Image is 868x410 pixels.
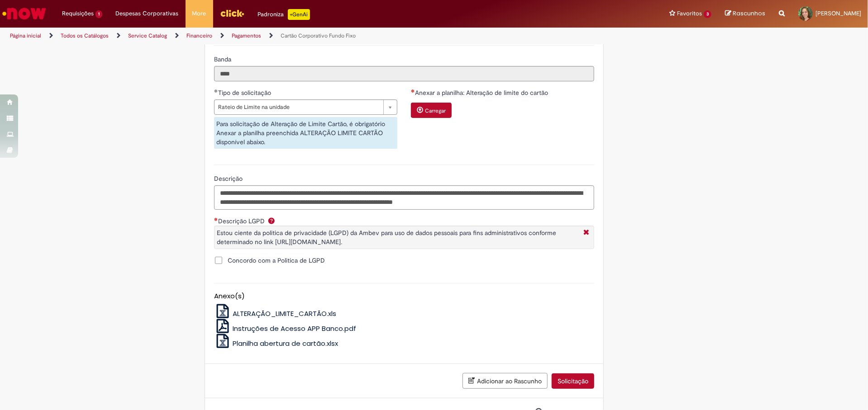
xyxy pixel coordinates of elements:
[214,217,218,221] span: Obrigatório
[186,32,212,39] a: Financeiro
[704,10,711,18] span: 3
[281,32,356,39] a: Cartão Corporativo Fundo Fixo
[10,32,41,39] a: Página inicial
[463,373,548,389] button: Adicionar ao Rascunho
[220,6,244,20] img: click_logo_yellow_360x200.png
[232,32,261,39] a: Pagamentos
[214,185,594,210] textarea: Descrição
[214,339,339,348] a: Planilha abertura de cartão.xlsx
[218,100,379,114] span: Rateio de Limite na unidade
[214,292,594,300] h5: Anexo(s)
[192,9,206,18] span: More
[733,9,765,18] span: Rascunhos
[425,107,446,114] small: Carregar
[214,66,594,81] input: Banda
[214,55,233,63] span: Somente leitura - Banda
[228,256,325,265] span: Concordo com a Politica de LGPD
[677,9,702,18] span: Favoritos
[95,10,102,18] span: 1
[816,9,861,17] span: [PERSON_NAME]
[1,5,48,23] img: ServiceNow
[214,324,357,333] a: Instruções de Acesso APP Banco.pdf
[415,89,550,97] span: Anexar a planilha: Alteração de limite do cartão
[61,32,109,39] a: Todos os Catálogos
[128,32,167,39] a: Service Catalog
[214,117,397,149] div: Para solicitação de Alteração de Limite Cartão, é obrigatório Anexar a planilha preenchida ALTERA...
[233,339,338,348] span: Planilha abertura de cartão.xlsx
[552,373,594,389] button: Solicitação
[214,55,233,64] label: Somente leitura - Banda
[411,89,415,93] span: Necessários
[725,9,765,18] a: Rascunhos
[258,9,310,20] div: Padroniza
[214,89,218,93] span: Obrigatório Preenchido
[233,324,356,333] span: Instruções de Acesso APP Banco.pdf
[7,28,572,44] ul: Trilhas de página
[233,309,336,318] span: ALTERAÇÃO_LIMITE_CARTÃO.xls
[62,9,94,18] span: Requisições
[217,229,556,246] span: Estou ciente da politica de privacidade (LGPD) da Ambev para uso de dados pessoais para fins admi...
[214,309,337,318] a: ALTERAÇÃO_LIMITE_CARTÃO.xls
[218,89,273,97] span: Tipo de solicitação
[218,217,267,225] span: Descrição LGPD
[266,217,277,224] span: Ajuda para Descrição LGPD
[411,103,452,118] button: Carregar anexo de Anexar a planilha: Alteração de limite do cartão Required
[581,228,591,238] i: Fechar More information Por question_label_descricao_lgpd
[288,9,310,20] p: +GenAi
[214,174,244,183] span: Descrição
[116,9,179,18] span: Despesas Corporativas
